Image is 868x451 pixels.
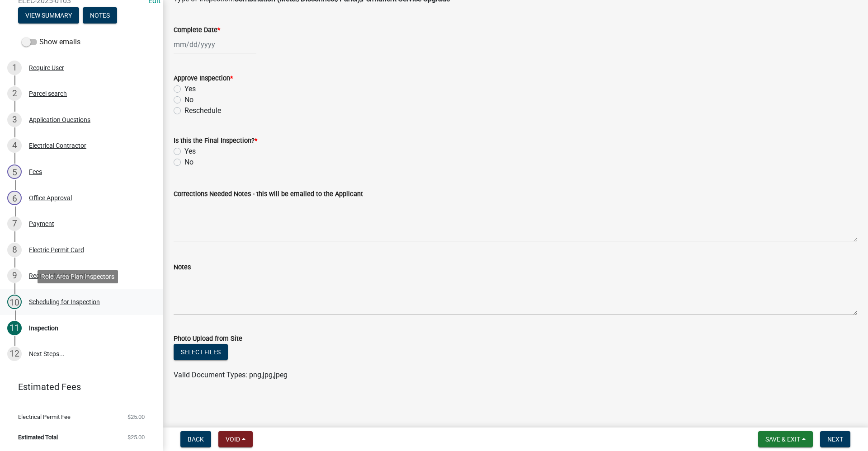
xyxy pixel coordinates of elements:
[184,84,196,94] label: Yes
[7,164,22,179] div: 5
[820,431,850,447] button: Next
[174,371,288,379] span: Valid Document Types: png,jpg,jpeg
[7,61,22,75] div: 1
[7,347,22,361] div: 12
[127,414,145,420] span: $25.00
[83,12,117,19] wm-modal-confirm: Notes
[174,344,228,360] button: Select files
[184,157,193,168] label: No
[174,336,242,342] label: Photo Upload from Site
[18,12,79,19] wm-modal-confirm: Summary
[226,436,240,443] span: Void
[184,105,221,116] label: Reschedule
[29,325,58,331] div: Inspection
[29,221,54,227] div: Payment
[7,321,22,335] div: 11
[174,27,220,33] label: Complete Date
[18,7,79,23] button: View Summary
[184,94,193,105] label: No
[7,138,22,153] div: 4
[180,431,211,447] button: Back
[7,268,22,283] div: 9
[7,243,22,257] div: 8
[29,90,67,97] div: Parcel search
[218,431,253,447] button: Void
[7,216,22,231] div: 7
[174,264,191,271] label: Notes
[7,191,22,205] div: 6
[29,142,86,149] div: Electrical Contractor
[18,434,58,440] span: Estimated Total
[758,431,813,447] button: Save & Exit
[765,436,800,443] span: Save & Exit
[174,75,233,82] label: Approve Inspection
[188,436,204,443] span: Back
[174,35,256,54] input: mm/dd/yyyy
[18,414,71,420] span: Electrical Permit Fee
[38,270,118,283] div: Role: Area Plan Inspectors
[827,436,843,443] span: Next
[7,378,148,396] a: Estimated Fees
[29,65,64,71] div: Require User
[7,295,22,309] div: 10
[174,138,257,144] label: Is this the Final Inspection?
[29,272,92,279] div: Request for Inspection
[7,113,22,127] div: 3
[83,7,117,23] button: Notes
[7,86,22,101] div: 2
[29,247,84,253] div: Electric Permit Card
[127,434,145,440] span: $25.00
[29,169,42,175] div: Fees
[29,117,90,123] div: Application Questions
[174,191,363,197] label: Corrections Needed Notes - this will be emailed to the Applicant
[29,299,100,305] div: Scheduling for Inspection
[29,195,72,201] div: Office Approval
[184,146,196,157] label: Yes
[22,37,80,47] label: Show emails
